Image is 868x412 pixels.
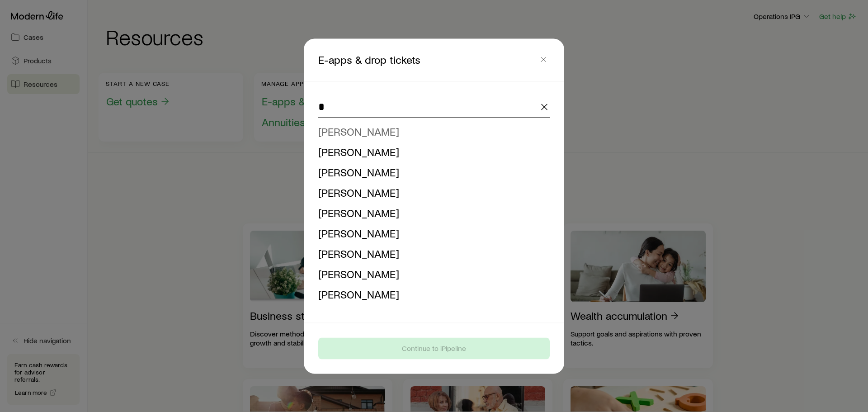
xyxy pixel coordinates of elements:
span: [PERSON_NAME] [318,267,399,280]
span: [PERSON_NAME] [318,287,399,300]
span: [PERSON_NAME] [318,226,399,239]
li: William DeMar [318,142,544,162]
span: [PERSON_NAME] [318,206,399,219]
span: [PERSON_NAME] [318,124,399,137]
button: Continue to iPipeline [318,337,550,359]
li: Aaron Brandt [318,121,544,142]
li: Jordan Wold [318,284,544,304]
li: Michael Laatsch [318,182,544,203]
li: Hanna Rask [318,223,544,243]
p: E-apps & drop tickets [318,53,537,66]
li: Andrea Schrieffer [318,243,544,264]
li: Katie Kroll [318,162,544,182]
span: [PERSON_NAME] [318,145,399,158]
span: [PERSON_NAME] [318,246,399,260]
span: [PERSON_NAME] [318,185,399,199]
li: Chris Swanson [318,264,544,284]
li: Matthew Quinn [318,203,544,223]
span: [PERSON_NAME] [318,165,399,178]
